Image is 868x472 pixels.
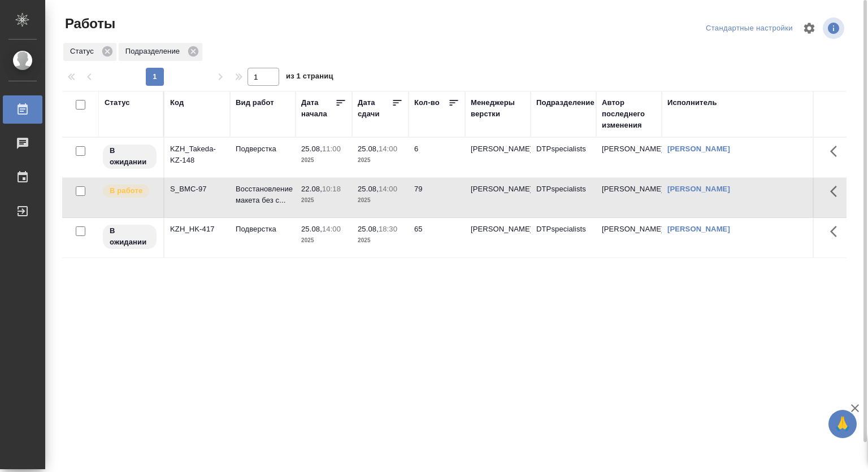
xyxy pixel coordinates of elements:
[322,225,341,233] p: 14:00
[667,97,717,108] div: Исполнитель
[170,97,184,108] div: Код
[236,97,274,108] div: Вид работ
[301,97,335,120] div: Дата начала
[63,43,116,61] div: Статус
[471,183,525,195] p: [PERSON_NAME]
[102,143,158,170] div: Исполнитель назначен, приступать к работе пока рано
[358,97,392,120] div: Дата сдачи
[170,224,224,235] div: KZH_HK-417
[471,224,525,235] p: [PERSON_NAME]
[414,97,440,108] div: Кол-во
[536,97,594,108] div: Подразделение
[170,183,224,195] div: S_BMC-97
[286,69,333,86] span: из 1 страниц
[596,218,662,257] td: [PERSON_NAME]
[301,185,322,193] p: 22.08,
[110,225,150,248] p: В ожидании
[409,138,465,177] td: 6
[409,218,465,257] td: 65
[823,18,847,39] span: Посмотреть информацию
[170,143,224,166] div: KZH_Takeda-KZ-148
[236,224,290,235] p: Подверстка
[667,185,730,193] a: [PERSON_NAME]
[471,143,525,155] p: [PERSON_NAME]
[602,97,656,131] div: Автор последнего изменения
[301,155,346,166] p: 2025
[703,20,796,37] div: split button
[322,185,341,193] p: 10:18
[596,138,662,177] td: [PERSON_NAME]
[828,410,857,438] button: 🙏
[301,145,322,153] p: 25.08,
[833,412,852,436] span: 🙏
[110,145,150,168] p: В ожидании
[531,138,596,177] td: DTPspecialists
[823,218,850,245] button: Здесь прячутся важные кнопки
[322,145,341,153] p: 11:00
[358,225,379,233] p: 25.08,
[110,185,142,196] p: В работе
[823,178,850,205] button: Здесь прячутся важные кнопки
[796,15,823,42] span: Настроить таблицу
[823,138,850,165] button: Здесь прячутся важные кнопки
[379,185,397,193] p: 14:00
[301,195,346,206] p: 2025
[531,218,596,257] td: DTPspecialists
[236,143,290,155] p: Подверстка
[358,145,379,153] p: 25.08,
[358,185,379,193] p: 25.08,
[125,46,184,57] p: Подразделение
[358,195,403,206] p: 2025
[102,224,158,250] div: Исполнитель назначен, приступать к работе пока рано
[105,97,130,108] div: Статус
[471,97,525,120] div: Менеджеры верстки
[409,178,465,217] td: 79
[358,155,403,166] p: 2025
[62,15,115,33] span: Работы
[379,225,397,233] p: 18:30
[596,178,662,217] td: [PERSON_NAME]
[102,183,158,199] div: Исполнитель выполняет работу
[379,145,397,153] p: 14:00
[301,235,346,246] p: 2025
[236,183,290,206] p: Восстановление макета без с...
[358,235,403,246] p: 2025
[119,43,202,61] div: Подразделение
[70,46,98,57] p: Статус
[667,225,730,233] a: [PERSON_NAME]
[531,178,596,217] td: DTPspecialists
[301,225,322,233] p: 25.08,
[667,145,730,153] a: [PERSON_NAME]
